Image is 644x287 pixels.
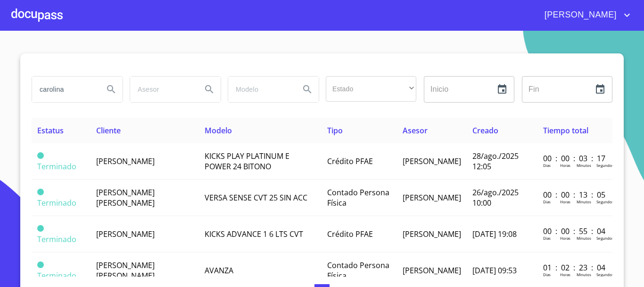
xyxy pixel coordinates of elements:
[37,189,44,195] span: Terminado
[96,125,121,136] span: Cliente
[577,235,591,241] p: Minutos
[472,229,517,239] span: [DATE] 19:08
[326,76,416,102] div: ​
[296,78,319,101] button: Search
[96,187,155,208] span: [PERSON_NAME] [PERSON_NAME]
[205,265,233,276] span: AVANZA
[403,156,461,166] span: [PERSON_NAME]
[100,78,123,101] button: Search
[560,199,570,204] p: Horas
[543,163,551,168] p: Dias
[37,261,44,268] span: Terminado
[327,187,389,208] span: Contado Persona Física
[543,190,607,200] p: 00 : 00 : 13 : 05
[403,125,428,136] span: Asesor
[560,163,570,168] p: Horas
[543,199,551,204] p: Dias
[577,272,591,277] p: Minutos
[472,125,498,136] span: Creado
[403,192,461,203] span: [PERSON_NAME]
[37,152,44,159] span: Terminado
[205,229,303,239] span: KICKS ADVANCE 1 6 LTS CVT
[403,229,461,239] span: [PERSON_NAME]
[403,265,461,276] span: [PERSON_NAME]
[37,234,76,244] span: Terminado
[472,151,519,172] span: 28/ago./2025 12:05
[96,260,155,281] span: [PERSON_NAME] [PERSON_NAME]
[327,260,389,281] span: Contado Persona Física
[37,270,76,281] span: Terminado
[560,235,570,241] p: Horas
[327,156,373,166] span: Crédito PFAE
[560,272,570,277] p: Horas
[198,78,221,101] button: Search
[37,125,64,136] span: Estatus
[577,199,591,204] p: Minutos
[543,262,607,273] p: 01 : 02 : 23 : 04
[205,125,232,136] span: Modelo
[205,192,307,203] span: VERSA SENSE CVT 25 SIN ACC
[130,77,194,102] input: search
[596,199,614,204] p: Segundos
[596,163,614,168] p: Segundos
[577,163,591,168] p: Minutos
[37,225,44,232] span: Terminado
[543,226,607,236] p: 00 : 00 : 55 : 04
[543,272,551,277] p: Dias
[96,156,155,166] span: [PERSON_NAME]
[543,235,551,241] p: Dias
[37,198,76,208] span: Terminado
[543,125,588,136] span: Tiempo total
[537,8,633,23] button: account of current user
[472,187,519,208] span: 26/ago./2025 10:00
[228,77,292,102] input: search
[543,153,607,164] p: 00 : 00 : 03 : 17
[327,125,343,136] span: Tipo
[596,235,614,241] p: Segundos
[37,161,76,172] span: Terminado
[205,151,289,172] span: KICKS PLAY PLATINUM E POWER 24 BITONO
[96,229,155,239] span: [PERSON_NAME]
[537,8,621,23] span: [PERSON_NAME]
[327,229,373,239] span: Crédito PFAE
[596,272,614,277] p: Segundos
[32,77,96,102] input: search
[472,265,517,276] span: [DATE] 09:53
